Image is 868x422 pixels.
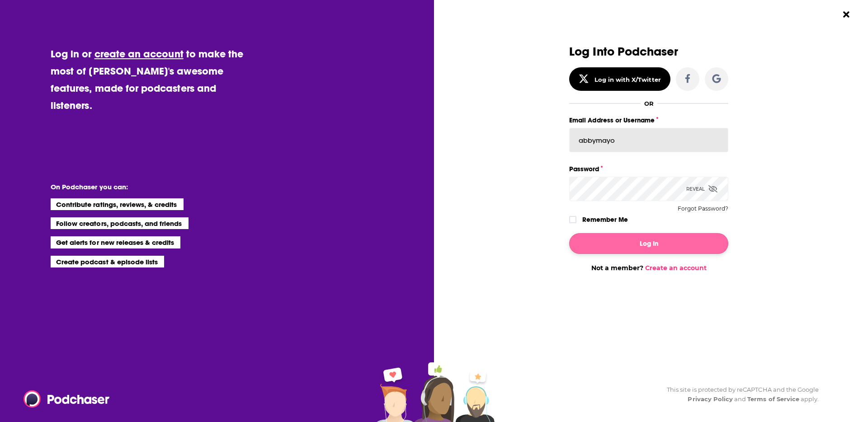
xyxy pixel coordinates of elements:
[686,177,717,201] div: Reveal
[569,128,728,152] input: Email Address or Username
[660,385,819,404] div: This site is protected by reCAPTCHA and the Google and apply.
[569,67,670,91] button: Log in with X/Twitter
[51,198,184,210] li: Contribute ratings, reviews, & credits
[688,395,733,403] a: Privacy Policy
[51,183,231,191] li: On Podchaser you can:
[594,76,661,83] div: Log in with X/Twitter
[94,47,184,60] a: create an account
[569,45,728,58] h3: Log Into Podchaser
[51,256,164,267] li: Create podcast & episode lists
[838,6,855,23] button: Close Button
[644,100,654,107] div: OR
[24,390,103,408] a: Podchaser - Follow, Share and Rate Podcasts
[678,206,728,212] button: Forgot Password?
[51,217,189,229] li: Follow creators, podcasts, and friends
[645,264,707,272] a: Create an account
[569,233,728,254] button: Log In
[747,395,799,403] a: Terms of Service
[51,236,180,248] li: Get alerts for new releases & credits
[582,214,628,225] label: Remember Me
[569,264,728,272] div: Not a member?
[569,163,728,175] label: Password
[569,114,728,126] label: Email Address or Username
[24,390,110,408] img: Podchaser - Follow, Share and Rate Podcasts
